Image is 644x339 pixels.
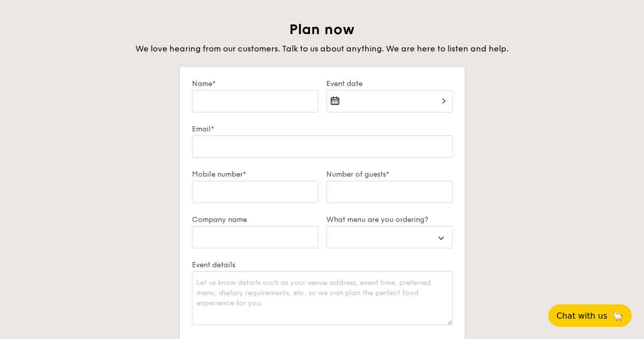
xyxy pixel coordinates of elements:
[192,170,318,179] label: Mobile number*
[192,271,453,325] textarea: Let us know details such as your venue address, event time, preferred menu, dietary requirements,...
[326,215,453,224] label: What menu are you ordering?
[192,125,453,133] label: Email*
[135,44,509,53] span: We love hearing from our customers. Talk to us about anything. We are here to listen and help.
[192,261,453,269] label: Event details
[611,310,624,322] span: 🦙
[192,79,318,88] label: Name*
[289,21,355,38] span: Plan now
[192,215,318,224] label: Company name
[556,311,607,321] span: Chat with us
[548,304,632,327] button: Chat with us🦙
[326,170,453,179] label: Number of guests*
[326,79,453,88] label: Event date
